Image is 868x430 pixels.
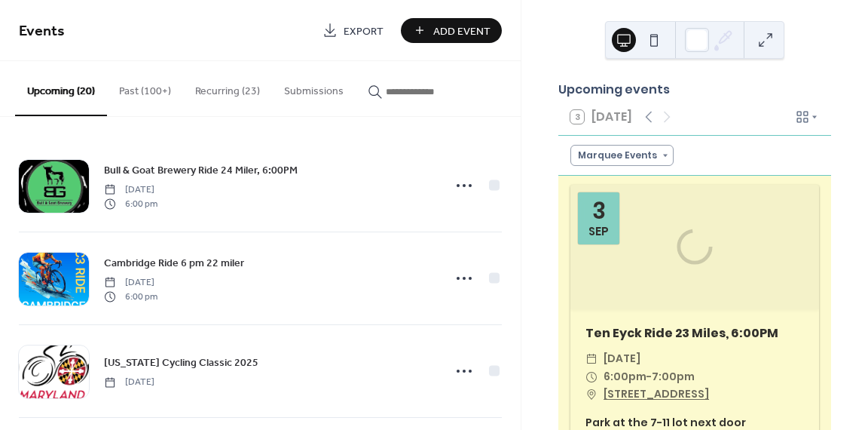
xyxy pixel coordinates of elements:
span: Bull & Goat Brewery Ride 24 Miler, 6:00PM [104,163,298,179]
a: [US_STATE] Cycling Classic 2025 [104,354,258,371]
button: Submissions [272,61,356,115]
a: Export [311,18,395,43]
span: 6:00 pm [104,197,157,210]
span: [DATE] [104,376,154,389]
span: Events [19,17,65,46]
a: [STREET_ADDRESS] [604,385,709,404]
button: Add Event [401,18,502,43]
a: Cambridge Ride 6 pm 22 miler [104,254,244,272]
span: Export [344,23,384,39]
button: Recurring (23) [183,61,272,115]
button: Upcoming (20) [15,61,107,116]
a: Bull & Goat Brewery Ride 24 Miler, 6:00PM [104,161,298,179]
span: Cambridge Ride 6 pm 22 miler [104,256,244,272]
span: 6:00pm [604,368,646,386]
span: [DATE] [604,350,640,368]
div: Sep [588,226,609,237]
span: [DATE] [104,276,157,290]
span: 7:00pm [652,368,695,386]
div: Upcoming events [558,81,831,99]
button: Past (100+) [107,61,183,115]
span: - [646,368,652,386]
span: Add Event [433,23,491,39]
div: 3 [592,200,606,223]
span: [DATE] [104,183,157,197]
div: ​ [585,385,598,404]
div: ​ [585,368,598,386]
div: Ten Eyck Ride 23 Miles, 6:00PM [570,324,819,342]
div: ​ [585,350,598,368]
span: [US_STATE] Cycling Classic 2025 [104,355,258,371]
span: 6:00 pm [104,290,157,303]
